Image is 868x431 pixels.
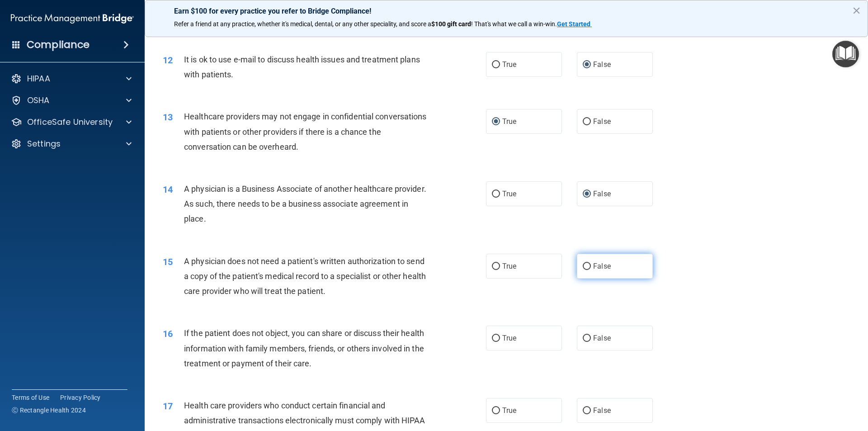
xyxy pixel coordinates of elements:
[27,38,90,51] h4: Compliance
[11,95,132,106] a: OSHA
[471,20,557,28] span: ! That's what we call a win-win.
[184,256,426,296] span: A physician does not need a patient's written authorization to send a copy of the patient's medic...
[184,328,424,368] span: If the patient does not object, you can share or discuss their health information with family mem...
[583,191,591,198] input: False
[60,393,101,402] a: Privacy Policy
[593,406,611,415] span: False
[492,407,500,414] input: True
[593,262,611,270] span: False
[27,73,50,84] p: HIPAA
[502,60,516,69] span: True
[174,7,839,15] p: Earn $100 for every practice you refer to Bridge Compliance!
[163,256,173,267] span: 15
[492,118,500,125] input: True
[492,335,500,342] input: True
[163,401,173,412] span: 17
[431,20,471,28] strong: $100 gift card
[583,62,591,68] input: False
[11,73,132,84] a: HIPAA
[502,117,516,126] span: True
[852,3,861,18] button: Close
[593,189,611,198] span: False
[502,189,516,198] span: True
[583,263,591,270] input: False
[163,184,173,195] span: 14
[583,118,591,125] input: False
[492,191,500,198] input: True
[174,20,431,28] span: Refer a friend at any practice, whether it's medical, dental, or any other speciality, and score a
[27,95,50,106] p: OSHA
[27,117,113,128] p: OfficeSafe University
[184,184,426,223] span: A physician is a Business Associate of another healthcare provider. As such, there needs to be a ...
[11,117,132,128] a: OfficeSafe University
[593,117,611,126] span: False
[557,20,592,28] a: Get Started
[583,407,591,414] input: False
[11,9,134,28] img: PMB logo
[184,112,427,151] span: Healthcare providers may not engage in confidential conversations with patients or other provider...
[502,334,516,342] span: True
[557,20,590,28] strong: Get Started
[832,41,859,67] button: Open Resource Center
[492,263,500,270] input: True
[502,406,516,415] span: True
[583,335,591,342] input: False
[11,138,132,149] a: Settings
[593,60,611,69] span: False
[163,112,173,123] span: 13
[492,62,500,68] input: True
[593,334,611,342] span: False
[12,406,86,415] span: Ⓒ Rectangle Health 2024
[502,262,516,270] span: True
[163,55,173,66] span: 12
[163,328,173,339] span: 16
[184,55,420,79] span: It is ok to use e-mail to discuss health issues and treatment plans with patients.
[12,393,49,402] a: Terms of Use
[27,138,61,149] p: Settings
